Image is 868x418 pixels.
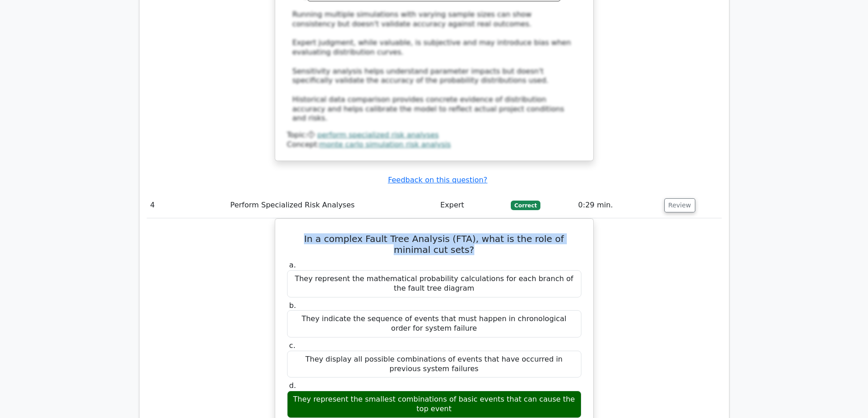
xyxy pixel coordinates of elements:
td: 0:29 min. [575,192,661,218]
span: b. [289,301,296,310]
div: They indicate the sequence of events that must happen in chronological order for system failure [287,310,581,337]
a: perform specialized risk analyses [317,131,439,139]
div: Concept: [287,140,581,150]
a: Feedback on this question? [388,176,487,184]
td: Perform Specialized Risk Analyses [226,192,437,218]
div: They display all possible combinations of events that have occurred in previous system failures [287,351,581,378]
td: Expert [437,192,507,218]
div: Topic: [287,131,581,140]
button: Review [664,198,695,212]
a: monte carlo simulation risk analysis [319,140,451,149]
div: They represent the smallest combinations of basic events that can cause the top event [287,391,581,418]
span: c. [289,341,296,350]
span: d. [289,381,296,390]
h5: In a complex Fault Tree Analysis (FTA), what is the role of minimal cut sets? [286,233,582,255]
td: 4 [147,192,227,218]
span: Correct [511,201,540,210]
div: They represent the mathematical probability calculations for each branch of the fault tree diagram [287,270,581,297]
span: a. [289,261,296,269]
